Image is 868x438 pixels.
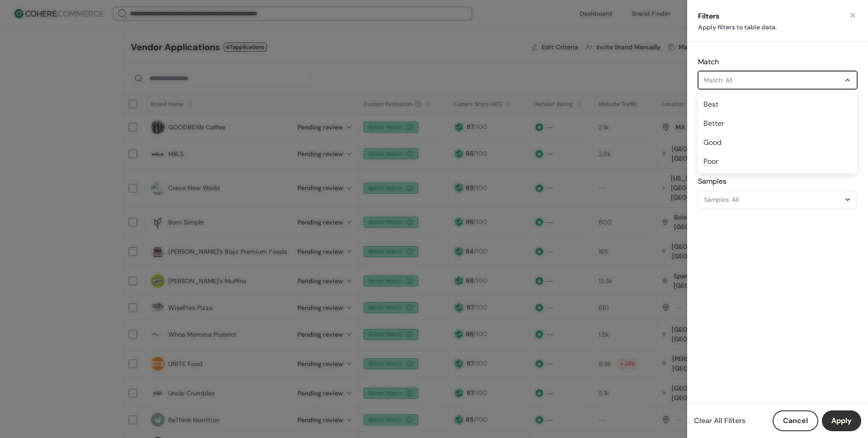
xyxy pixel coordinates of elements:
div: Apply filters to table data. [698,22,777,33]
label: Samples [698,176,726,186]
span: Best [703,99,718,110]
button: Cancel [773,410,818,431]
button: Apply [822,410,861,431]
div: Clear All Filters [694,415,745,426]
span: Good [703,137,722,148]
span: Poor [703,156,718,167]
div: Filters [698,11,777,22]
span: Better [703,118,724,129]
label: Match [698,57,719,67]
